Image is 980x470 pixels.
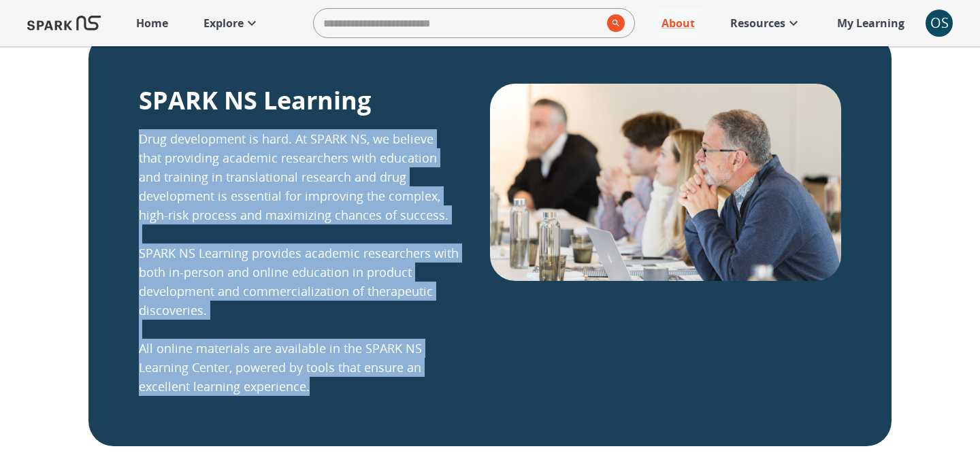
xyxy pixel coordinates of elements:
[139,84,371,117] p: SPARK NS Learning
[136,15,168,31] p: Home
[730,15,785,31] p: Resources
[197,8,267,38] a: Explore
[27,7,101,39] img: Logo of SPARK at Stanford
[926,10,953,37] button: account of current user
[830,8,912,38] a: My Learning
[203,15,244,31] p: Explore
[926,10,953,37] div: OS
[661,15,695,31] p: About
[602,9,625,37] button: search
[490,84,841,281] img: SPARK NS Learning
[129,8,175,38] a: Home
[655,8,702,38] a: About
[837,15,904,31] p: My Learning
[723,8,808,38] a: Resources
[139,129,459,396] p: Drug development is hard. At SPARK NS, we believe that providing academic researchers with educat...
